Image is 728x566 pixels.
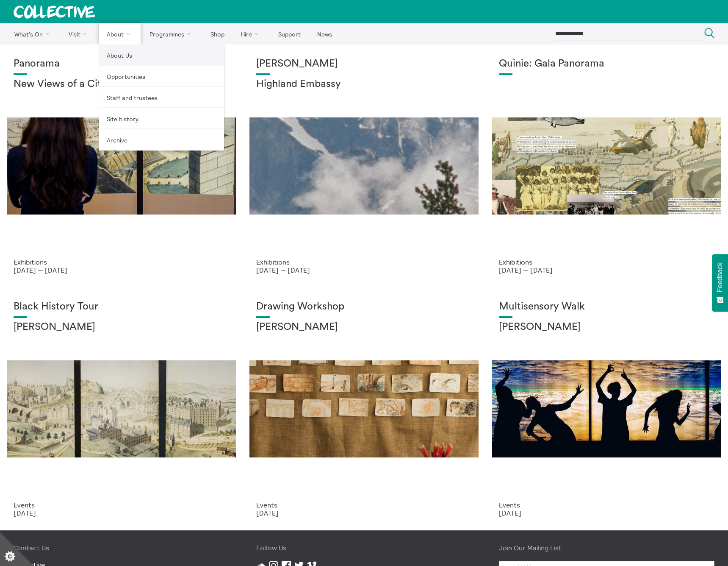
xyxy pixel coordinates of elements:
span: Feedback [716,262,724,292]
a: What's On [7,23,60,45]
a: About [99,23,141,45]
p: Events [14,501,229,509]
a: About Us [99,45,224,66]
p: [DATE] [14,509,229,517]
h2: [PERSON_NAME] [14,321,229,333]
a: Josie Vallely Quinie: Gala Panorama Exhibitions [DATE] — [DATE] [485,45,728,287]
p: Exhibitions [14,258,229,266]
p: Events [499,501,714,509]
p: [DATE] [256,509,472,517]
h1: Drawing Workshop [256,301,472,313]
p: [DATE] — [DATE] [14,266,229,274]
h2: New Views of a City [14,78,229,90]
a: Programmes [142,23,202,45]
a: Museum Art Walk Multisensory Walk [PERSON_NAME] Events [DATE] [485,287,728,530]
a: Staff and trustees [99,87,224,108]
h4: Follow Us [256,544,472,552]
a: Site history [99,108,224,129]
h1: Panorama [14,58,229,70]
p: [DATE] — [DATE] [499,266,714,274]
p: [DATE] — [DATE] [256,266,472,274]
a: Archive [99,129,224,151]
p: Events [256,501,472,509]
p: [DATE] [499,509,714,517]
h1: Multisensory Walk [499,301,714,313]
p: Exhibitions [256,258,472,266]
h2: [PERSON_NAME] [256,321,472,333]
a: Shop [203,23,232,45]
h1: Quinie: Gala Panorama [499,58,714,70]
h4: Join Our Mailing List [499,544,714,552]
h4: Contact Us [14,544,229,552]
a: Support [271,23,308,45]
h1: [PERSON_NAME] [256,58,472,70]
h1: Black History Tour [14,301,229,313]
a: Annie Lord Drawing Workshop [PERSON_NAME] Events [DATE] [243,287,485,530]
a: Visit [61,23,98,45]
a: Solar wheels 17 [PERSON_NAME] Highland Embassy Exhibitions [DATE] — [DATE] [243,45,485,287]
a: Opportunities [99,66,224,87]
a: Hire [234,23,269,45]
p: Exhibitions [499,258,714,266]
h2: [PERSON_NAME] [499,321,714,333]
button: Feedback - Show survey [712,254,728,312]
a: News [310,23,339,45]
h2: Highland Embassy [256,78,472,90]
